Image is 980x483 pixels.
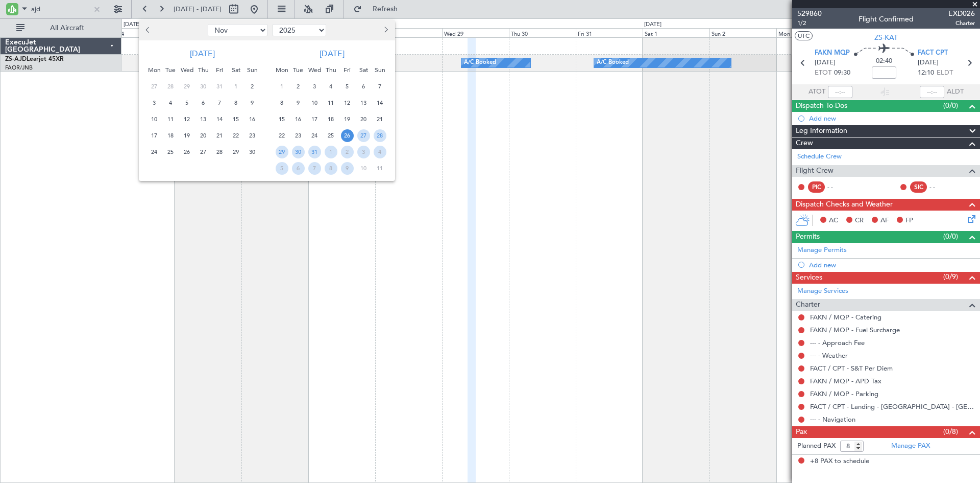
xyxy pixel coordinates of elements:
[372,111,388,127] div: 21-12-2025
[197,146,210,158] span: 27
[374,113,386,126] span: 21
[195,144,211,160] div: 27-11-2025
[228,111,244,127] div: 15-11-2025
[357,129,370,142] span: 27
[306,78,323,95] div: 3-12-2025
[164,129,177,142] span: 18
[230,129,242,142] span: 22
[195,111,211,127] div: 13-11-2025
[276,97,288,109] span: 8
[181,80,193,93] span: 29
[162,62,179,78] div: Tue
[143,22,154,38] button: Previous month
[341,113,354,126] span: 19
[246,80,259,93] span: 2
[148,113,161,126] span: 10
[211,62,228,78] div: Fri
[308,162,321,175] span: 7
[292,129,305,142] span: 23
[276,162,288,175] span: 5
[273,24,326,36] select: Select year
[325,80,337,93] span: 4
[339,160,355,176] div: 9-1-2026
[148,146,161,158] span: 24
[211,111,228,127] div: 14-11-2025
[181,97,193,109] span: 5
[374,97,386,109] span: 14
[244,62,260,78] div: Sun
[306,144,323,160] div: 31-12-2025
[164,80,177,93] span: 28
[146,78,162,95] div: 27-10-2025
[341,129,354,142] span: 26
[323,95,339,111] div: 11-12-2025
[325,97,337,109] span: 11
[195,127,211,144] div: 20-11-2025
[146,95,162,111] div: 3-11-2025
[323,78,339,95] div: 4-12-2025
[197,129,210,142] span: 20
[308,129,321,142] span: 24
[213,129,226,142] span: 21
[208,24,267,36] select: Select month
[323,144,339,160] div: 1-1-2026
[372,78,388,95] div: 7-12-2025
[325,146,337,158] span: 1
[372,95,388,111] div: 14-12-2025
[357,162,370,175] span: 10
[148,129,161,142] span: 17
[246,146,259,158] span: 30
[290,160,306,176] div: 6-1-2026
[290,111,306,127] div: 16-12-2025
[179,111,195,127] div: 12-11-2025
[292,162,305,175] span: 6
[179,78,195,95] div: 29-10-2025
[162,111,179,127] div: 11-11-2025
[355,78,372,95] div: 6-12-2025
[355,95,372,111] div: 13-12-2025
[357,80,370,93] span: 6
[244,111,260,127] div: 16-11-2025
[374,146,386,158] span: 4
[323,111,339,127] div: 18-12-2025
[292,113,305,126] span: 16
[341,146,354,158] span: 2
[181,113,193,126] span: 12
[325,129,337,142] span: 25
[274,78,290,95] div: 1-12-2025
[341,97,354,109] span: 12
[357,97,370,109] span: 13
[228,127,244,144] div: 22-11-2025
[290,95,306,111] div: 9-12-2025
[213,146,226,158] span: 28
[195,62,211,78] div: Thu
[323,160,339,176] div: 8-1-2026
[323,62,339,78] div: Thu
[274,160,290,176] div: 5-1-2026
[146,144,162,160] div: 24-11-2025
[195,78,211,95] div: 30-10-2025
[339,78,355,95] div: 5-12-2025
[292,146,305,158] span: 30
[339,111,355,127] div: 19-12-2025
[374,129,386,142] span: 28
[179,144,195,160] div: 26-11-2025
[276,113,288,126] span: 15
[339,127,355,144] div: 26-12-2025
[308,97,321,109] span: 10
[146,111,162,127] div: 10-11-2025
[357,113,370,126] span: 20
[290,78,306,95] div: 2-12-2025
[306,111,323,127] div: 17-12-2025
[306,160,323,176] div: 7-1-2026
[244,144,260,160] div: 30-11-2025
[244,95,260,111] div: 9-11-2025
[274,111,290,127] div: 15-12-2025
[325,162,337,175] span: 8
[162,95,179,111] div: 4-11-2025
[197,80,210,93] span: 30
[372,144,388,160] div: 4-1-2026
[306,95,323,111] div: 10-12-2025
[341,162,354,175] span: 9
[228,62,244,78] div: Sat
